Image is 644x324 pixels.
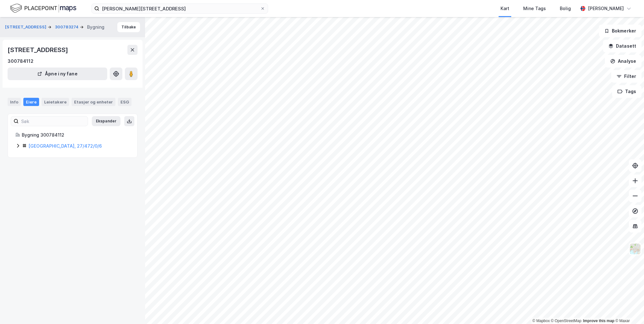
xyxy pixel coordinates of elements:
[501,5,509,12] div: Kart
[5,24,48,30] button: [STREET_ADDRESS]
[87,23,104,31] div: Bygning
[612,85,641,98] button: Tags
[42,98,69,106] div: Leietakere
[8,98,21,106] div: Info
[612,294,644,324] div: Kontrollprogram for chat
[603,40,641,52] button: Datasett
[583,319,614,323] a: Improve this map
[92,116,120,126] button: Ekspander
[588,5,624,12] div: [PERSON_NAME]
[605,55,641,68] button: Analyse
[611,70,641,83] button: Filter
[523,5,546,12] div: Mine Tags
[599,25,641,37] button: Bokmerker
[560,5,571,12] div: Bolig
[117,22,140,32] button: Tilbake
[55,24,80,30] button: 300783274
[99,4,260,13] input: Søk på adresse, matrikkel, gårdeiere, leietakere eller personer
[629,243,641,255] img: Z
[8,57,33,65] div: 300784112
[532,319,550,323] a: Mapbox
[612,294,644,324] iframe: Chat Widget
[10,3,76,14] img: logo.f888ab2527a4732fd821a326f86c7f29.svg
[22,131,130,139] div: Bygning 300784112
[551,319,582,323] a: OpenStreetMap
[23,98,39,106] div: Eiere
[8,45,69,55] div: [STREET_ADDRESS]
[19,116,88,126] input: Søk
[28,143,102,149] a: [GEOGRAPHIC_DATA], 27/472/0/6
[8,68,107,80] button: Åpne i ny fane
[118,98,132,106] div: ESG
[74,99,113,105] div: Etasjer og enheter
